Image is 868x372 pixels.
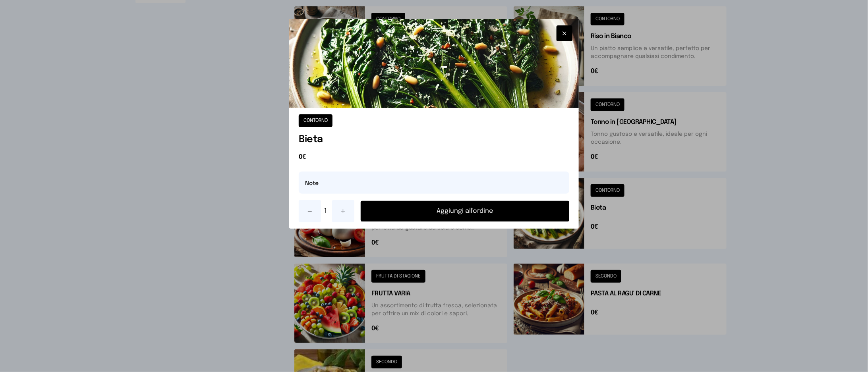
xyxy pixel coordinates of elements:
span: 0€ [299,152,569,162]
h1: Bieta [299,133,569,146]
button: CONTORNO [299,114,333,127]
img: Bieta [289,19,578,108]
span: 1 [324,206,329,216]
button: Aggiungi all'ordine [361,201,569,222]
